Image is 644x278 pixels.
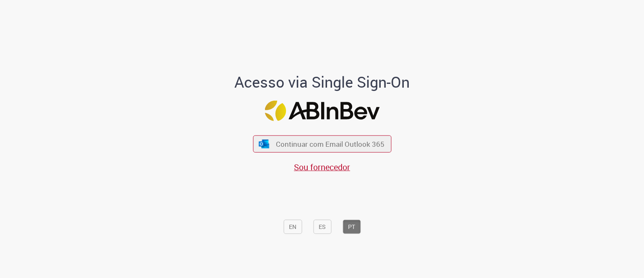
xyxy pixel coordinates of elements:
button: EN [283,220,302,234]
span: Continuar com Email Outlook 365 [276,139,384,149]
h1: Acesso via Single Sign-On [206,74,439,91]
img: Logo ABInBev [265,101,379,121]
button: ícone Azure/Microsoft 360 Continuar com Email Outlook 365 [253,135,391,153]
button: PT [343,220,361,234]
button: ES [313,220,331,234]
img: ícone Azure/Microsoft 360 [258,139,270,148]
a: Sou fornecedor [294,161,350,173]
